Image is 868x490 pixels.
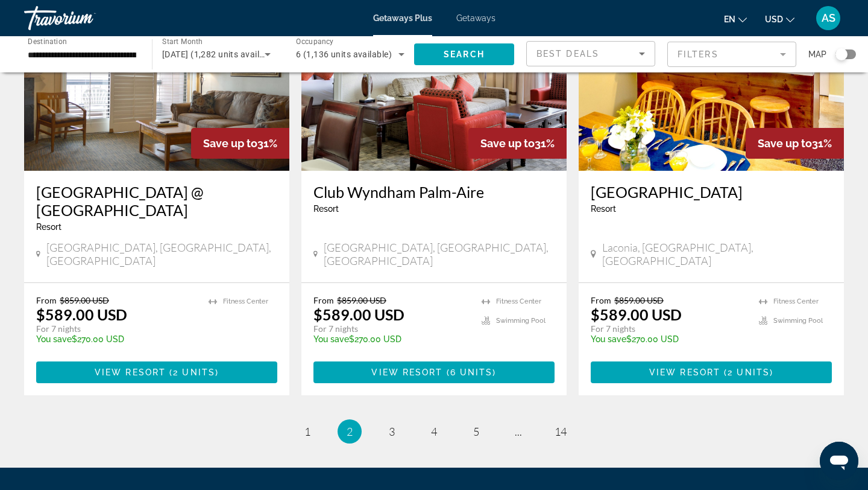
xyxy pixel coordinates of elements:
[591,204,616,214] span: Resort
[313,204,339,214] span: Resort
[515,425,522,438] span: ...
[60,295,109,305] span: $859.00 USD
[728,367,770,377] span: 2 units
[591,295,611,305] span: From
[724,10,747,28] button: Change language
[496,297,541,305] span: Fitness Center
[443,367,497,377] span: ( )
[191,128,289,159] div: 31%
[591,183,832,201] a: [GEOGRAPHIC_DATA]
[808,46,826,63] span: Map
[162,37,203,46] span: Start Month
[46,241,277,267] span: [GEOGRAPHIC_DATA], [GEOGRAPHIC_DATA], [GEOGRAPHIC_DATA]
[468,128,567,159] div: 31%
[431,425,437,438] span: 4
[36,334,197,344] p: $270.00 USD
[822,12,835,24] span: AS
[166,367,219,377] span: ( )
[371,367,442,377] span: View Resort
[773,297,819,305] span: Fitness Center
[555,425,567,438] span: 14
[313,295,334,305] span: From
[36,305,127,323] p: $589.00 USD
[496,317,546,325] span: Swimming Pool
[667,41,796,68] button: Filter
[414,43,514,65] button: Search
[820,442,858,480] iframe: Кнопка запуска окна обмена сообщениями
[746,128,844,159] div: 31%
[313,183,555,201] a: Club Wyndham Palm-Aire
[602,241,832,267] span: Laconia, [GEOGRAPHIC_DATA], [GEOGRAPHIC_DATA]
[373,13,432,23] a: Getaways Plus
[173,367,215,377] span: 2 units
[313,334,470,344] p: $270.00 USD
[24,419,844,444] nav: Pagination
[36,295,57,305] span: From
[724,14,735,24] span: en
[450,367,493,377] span: 6 units
[313,323,470,334] p: For 7 nights
[347,425,353,438] span: 2
[591,334,747,344] p: $270.00 USD
[24,2,145,34] a: Travorium
[536,49,599,59] span: Best Deals
[203,137,257,150] span: Save up to
[720,367,773,377] span: ( )
[337,295,386,305] span: $859.00 USD
[765,10,794,28] button: Change currency
[473,425,479,438] span: 5
[614,295,664,305] span: $859.00 USD
[591,361,832,383] button: View Resort(2 units)
[36,334,72,344] span: You save
[591,305,682,323] p: $589.00 USD
[313,334,349,344] span: You save
[444,49,485,59] span: Search
[758,137,812,150] span: Save up to
[304,425,310,438] span: 1
[536,46,645,61] mat-select: Sort by
[36,361,277,383] button: View Resort(2 units)
[389,425,395,438] span: 3
[480,137,535,150] span: Save up to
[324,241,555,267] span: [GEOGRAPHIC_DATA], [GEOGRAPHIC_DATA], [GEOGRAPHIC_DATA]
[36,222,61,232] span: Resort
[649,367,720,377] span: View Resort
[162,49,279,59] span: [DATE] (1,282 units available)
[28,37,67,45] span: Destination
[223,297,268,305] span: Fitness Center
[765,14,783,24] span: USD
[296,49,392,59] span: 6 (1,136 units available)
[591,323,747,334] p: For 7 nights
[296,37,334,46] span: Occupancy
[95,367,166,377] span: View Resort
[313,361,555,383] button: View Resort(6 units)
[36,323,197,334] p: For 7 nights
[813,5,844,31] button: User Menu
[313,305,404,323] p: $589.00 USD
[773,317,823,325] span: Swimming Pool
[36,183,277,219] a: [GEOGRAPHIC_DATA] @ [GEOGRAPHIC_DATA]
[591,334,626,344] span: You save
[456,13,495,23] a: Getaways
